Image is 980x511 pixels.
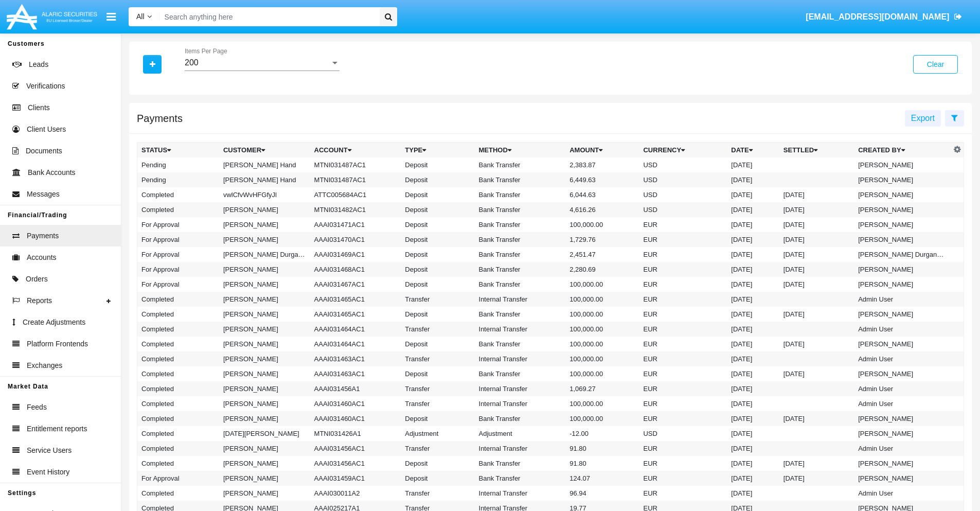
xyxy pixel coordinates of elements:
[727,232,779,247] td: [DATE]
[854,202,951,217] td: [PERSON_NAME]
[475,351,566,366] td: Internal Transfer
[219,426,310,441] td: [DATE][PERSON_NAME]
[137,202,219,217] td: Completed
[565,486,639,501] td: 96.94
[639,381,727,396] td: EUR
[27,252,57,263] span: Accounts
[219,456,310,471] td: [PERSON_NAME]
[727,322,779,337] td: [DATE]
[905,110,941,127] button: Export
[475,292,566,307] td: Internal Transfer
[219,187,310,202] td: vwlCfvWvHFGfyJl
[185,58,199,67] span: 200
[565,232,639,247] td: 1,729.76
[727,202,779,217] td: [DATE]
[137,366,219,381] td: Completed
[401,351,474,366] td: Transfer
[27,295,52,306] span: Reports
[310,143,401,158] th: Account
[727,217,779,232] td: [DATE]
[401,292,474,307] td: Transfer
[639,217,727,232] td: EUR
[565,456,639,471] td: 91.80
[475,441,566,456] td: Internal Transfer
[565,411,639,426] td: 100,000.00
[727,441,779,456] td: [DATE]
[310,172,401,187] td: MTNI031487AC1
[854,187,951,202] td: [PERSON_NAME]
[310,337,401,351] td: AAAI031464AC1
[137,187,219,202] td: Completed
[475,426,566,441] td: Adjustment
[854,292,951,307] td: Admin User
[310,217,401,232] td: AAAI031471AC1
[727,456,779,471] td: [DATE]
[475,232,566,247] td: Bank Transfer
[310,441,401,456] td: AAAI031456AC1
[475,217,566,232] td: Bank Transfer
[475,157,566,172] td: Bank Transfer
[137,396,219,411] td: Completed
[727,157,779,172] td: [DATE]
[310,396,401,411] td: AAAI031460AC1
[639,366,727,381] td: EUR
[565,366,639,381] td: 100,000.00
[310,202,401,217] td: MTNI031482AC1
[137,307,219,322] td: Completed
[475,381,566,396] td: Internal Transfer
[310,307,401,322] td: AAAI031465AC1
[565,157,639,172] td: 2,383.87
[565,322,639,337] td: 100,000.00
[137,456,219,471] td: Completed
[401,411,474,426] td: Deposit
[806,12,949,21] span: [EMAIL_ADDRESS][DOMAIN_NAME]
[779,143,854,158] th: Settled
[727,262,779,277] td: [DATE]
[219,366,310,381] td: [PERSON_NAME]
[639,307,727,322] td: EUR
[310,426,401,441] td: MTNI031426A1
[727,187,779,202] td: [DATE]
[137,232,219,247] td: For Approval
[639,172,727,187] td: USD
[27,467,69,478] span: Event History
[137,471,219,486] td: For Approval
[137,114,183,122] h5: Payments
[911,114,935,122] span: Export
[137,411,219,426] td: Completed
[854,217,951,232] td: [PERSON_NAME]
[854,381,951,396] td: Admin User
[727,366,779,381] td: [DATE]
[137,277,219,292] td: For Approval
[219,351,310,366] td: [PERSON_NAME]
[565,426,639,441] td: -12.00
[310,247,401,262] td: AAAI031469AC1
[639,441,727,456] td: EUR
[137,322,219,337] td: Completed
[137,486,219,501] td: Completed
[475,456,566,471] td: Bank Transfer
[727,337,779,351] td: [DATE]
[219,381,310,396] td: [PERSON_NAME]
[639,426,727,441] td: USD
[401,187,474,202] td: Deposit
[27,189,60,200] span: Messages
[727,351,779,366] td: [DATE]
[401,381,474,396] td: Transfer
[854,262,951,277] td: [PERSON_NAME]
[565,172,639,187] td: 6,449.63
[779,411,854,426] td: [DATE]
[401,143,474,158] th: Type
[475,172,566,187] td: Bank Transfer
[779,471,854,486] td: [DATE]
[219,277,310,292] td: [PERSON_NAME]
[565,187,639,202] td: 6,044.63
[401,307,474,322] td: Deposit
[137,381,219,396] td: Completed
[219,396,310,411] td: [PERSON_NAME]
[475,143,566,158] th: Method
[401,232,474,247] td: Deposit
[137,262,219,277] td: For Approval
[219,292,310,307] td: [PERSON_NAME]
[475,411,566,426] td: Bank Transfer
